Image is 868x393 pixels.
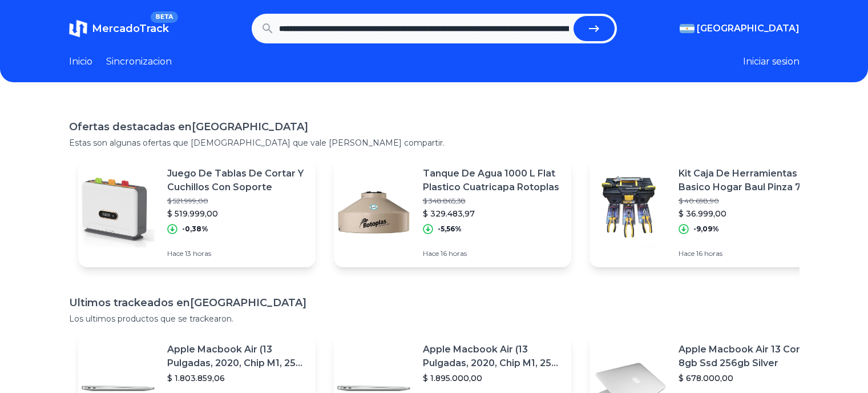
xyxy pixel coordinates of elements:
[69,19,87,38] img: MercadoTrack
[69,19,169,38] a: MercadoTrackBETA
[590,173,669,252] img: Featured image
[680,24,695,33] img: Argentina
[78,158,316,267] a: Featured imageJuego De Tablas De Cortar Y Cuchillos Con Soporte$ 521.999,00$ 519.999,00-0,38%Hace...
[167,196,306,206] p: $ 521.999,00
[69,137,800,149] p: Estas son algunas ofertas que [DEMOGRAPHIC_DATA] que vale [PERSON_NAME] compartir.
[679,249,818,258] p: Hace 16 horas
[106,55,172,69] a: Sincronizacion
[680,22,800,35] button: [GEOGRAPHIC_DATA]
[69,55,92,69] a: Inicio
[743,55,800,69] button: Iniciar sesion
[334,173,414,252] img: Featured image
[590,158,827,267] a: Featured imageKit Caja De Herramientas Basico Hogar Baul Pinza 7 Piezas$ 40.698,90$ 36.999,00-9,0...
[92,22,169,35] span: MercadoTrack
[679,167,818,194] p: Kit Caja De Herramientas Basico Hogar Baul Pinza 7 Piezas
[679,208,818,219] p: $ 36.999,00
[679,343,818,370] p: Apple Macbook Air 13 Core I5 8gb Ssd 256gb Silver
[423,208,562,219] p: $ 329.483,97
[679,196,818,206] p: $ 40.698,90
[693,224,719,234] p: -9,09%
[167,167,306,194] p: Juego De Tablas De Cortar Y Cuchillos Con Soporte
[69,119,800,135] h1: Ofertas destacadas en [GEOGRAPHIC_DATA]
[151,11,177,23] span: BETA
[423,167,562,194] p: Tanque De Agua 1000 L Flat Plastico Cuatricapa Rotoplas
[78,173,158,252] img: Featured image
[167,208,306,219] p: $ 519.999,00
[167,249,306,258] p: Hace 13 horas
[69,295,800,311] h1: Ultimos trackeados en [GEOGRAPHIC_DATA]
[679,372,818,384] p: $ 678.000,00
[423,196,562,206] p: $ 348.865,38
[697,22,800,35] span: [GEOGRAPHIC_DATA]
[423,249,562,258] p: Hace 16 horas
[423,343,562,370] p: Apple Macbook Air (13 Pulgadas, 2020, Chip M1, 256 Gb De Ssd, 8 Gb De Ram) - Plata
[182,224,208,234] p: -0,38%
[167,372,306,384] p: $ 1.803.859,06
[69,313,800,324] p: Los ultimos productos que se trackearon.
[438,224,462,234] p: -5,56%
[167,343,306,370] p: Apple Macbook Air (13 Pulgadas, 2020, Chip M1, 256 Gb De Ssd, 8 Gb De Ram) - Plata
[423,372,562,384] p: $ 1.895.000,00
[334,158,571,267] a: Featured imageTanque De Agua 1000 L Flat Plastico Cuatricapa Rotoplas$ 348.865,38$ 329.483,97-5,5...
